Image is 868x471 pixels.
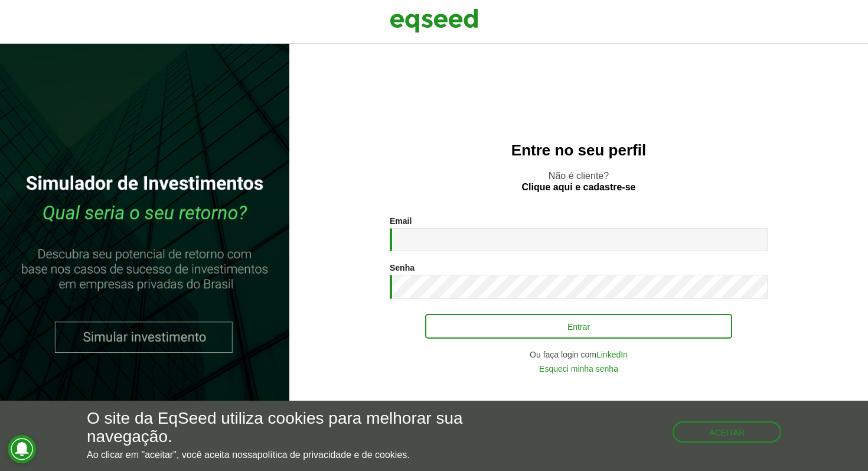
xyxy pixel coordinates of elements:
a: LinkedIn [596,350,628,359]
h2: Entre no seu perfil [313,142,844,159]
label: Email [390,217,412,225]
a: política de privacidade e de cookies [257,450,407,460]
p: Não é cliente? [313,170,844,193]
label: Senha [390,264,415,272]
p: Ao clicar em "aceitar", você aceita nossa . [87,449,504,460]
div: Ou faça login com [390,350,768,359]
button: Entrar [425,314,732,339]
button: Aceitar [673,421,781,443]
a: Clique aqui e cadastre-se [522,183,636,192]
img: EqSeed Logo [390,6,478,35]
h5: O site da EqSeed utiliza cookies para melhorar sua navegação. [87,410,504,446]
a: Esqueci minha senha [539,365,618,373]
